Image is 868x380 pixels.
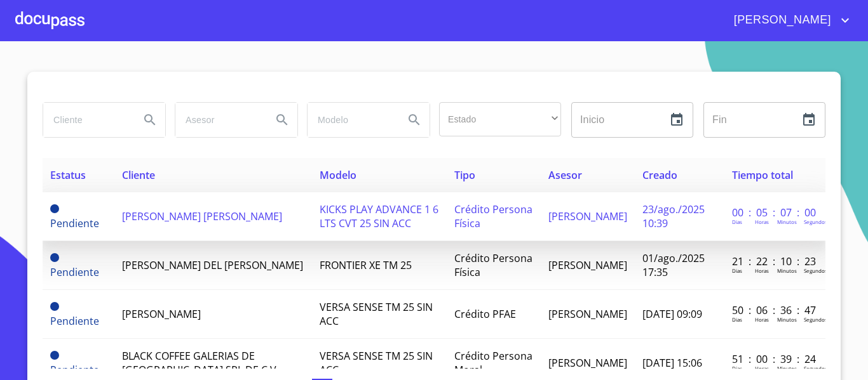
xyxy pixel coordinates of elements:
button: account of current user [724,10,853,30]
span: 01/ago./2025 17:35 [642,251,705,279]
span: Crédito Persona Física [454,251,532,279]
p: Minutos [777,365,797,372]
input: search [175,103,262,137]
span: [PERSON_NAME] [548,258,627,272]
span: [PERSON_NAME] [122,307,201,321]
span: [DATE] 09:09 [642,307,702,321]
span: Asesor [548,168,582,182]
span: VERSA SENSE TM 25 SIN ACC [320,349,433,377]
p: 50 : 06 : 36 : 47 [732,303,818,317]
span: Pendiente [50,351,59,360]
span: Pendiente [50,314,99,328]
span: Crédito Persona Moral [454,349,532,377]
p: Minutos [777,218,797,225]
input: search [308,103,394,137]
span: KICKS PLAY ADVANCE 1 6 LTS CVT 25 SIN ACC [320,202,438,230]
span: [PERSON_NAME] [548,307,627,321]
p: Dias [732,316,742,323]
span: [PERSON_NAME] [548,356,627,370]
span: Pendiente [50,265,99,279]
span: [PERSON_NAME] DEL [PERSON_NAME] [122,258,303,272]
p: 00 : 05 : 07 : 00 [732,206,818,219]
span: [PERSON_NAME] [548,209,627,223]
p: Segundos [804,316,827,323]
button: Search [267,105,297,135]
span: Modelo [320,168,356,182]
p: Minutos [777,267,797,274]
span: FRONTIER XE TM 25 [320,258,412,272]
p: 51 : 00 : 39 : 24 [732,352,818,366]
p: Segundos [804,218,827,225]
p: Dias [732,365,742,372]
p: Dias [732,218,742,225]
button: Search [399,105,430,135]
span: [PERSON_NAME] [724,10,837,30]
input: search [43,103,130,137]
span: Crédito Persona Física [454,202,532,230]
button: Search [135,105,165,135]
span: VERSA SENSE TM 25 SIN ACC [320,300,433,328]
p: Horas [755,267,769,274]
p: Horas [755,316,769,323]
p: Dias [732,267,742,274]
span: [DATE] 15:06 [642,356,702,370]
span: Pendiente [50,216,99,230]
span: Tiempo total [732,168,793,182]
span: 23/ago./2025 10:39 [642,202,705,230]
span: BLACK COFFEE GALERIAS DE [GEOGRAPHIC_DATA] SRL DE C.V. [122,349,279,377]
p: Segundos [804,365,827,372]
span: Pendiente [50,302,59,311]
span: Pendiente [50,204,59,213]
span: Crédito PFAE [454,307,516,321]
span: Cliente [122,168,155,182]
span: [PERSON_NAME] [PERSON_NAME] [122,209,282,223]
p: 21 : 22 : 10 : 23 [732,254,818,268]
p: Horas [755,365,769,372]
span: Creado [642,168,677,182]
span: Tipo [454,168,475,182]
p: Minutos [777,316,797,323]
span: Estatus [50,168,86,182]
p: Horas [755,218,769,225]
div: ​ [439,102,561,136]
span: Pendiente [50,253,59,262]
p: Segundos [804,267,827,274]
span: Pendiente [50,363,99,377]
